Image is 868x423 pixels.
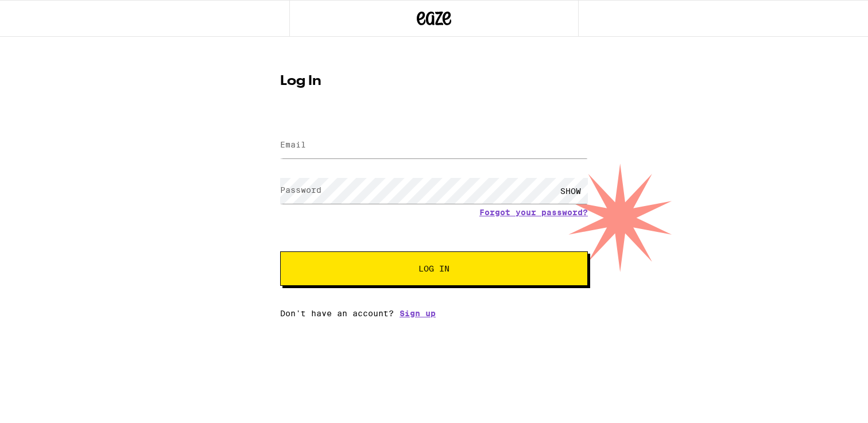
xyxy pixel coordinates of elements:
label: Password [280,185,321,195]
a: Sign up [400,309,436,318]
h1: Log In [280,75,588,88]
button: Log In [280,251,588,286]
label: Email [280,140,306,149]
span: Log In [418,265,449,273]
a: Forgot your password? [479,208,588,217]
div: SHOW [553,178,588,204]
div: Don't have an account? [280,309,588,318]
input: Email [280,133,588,158]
